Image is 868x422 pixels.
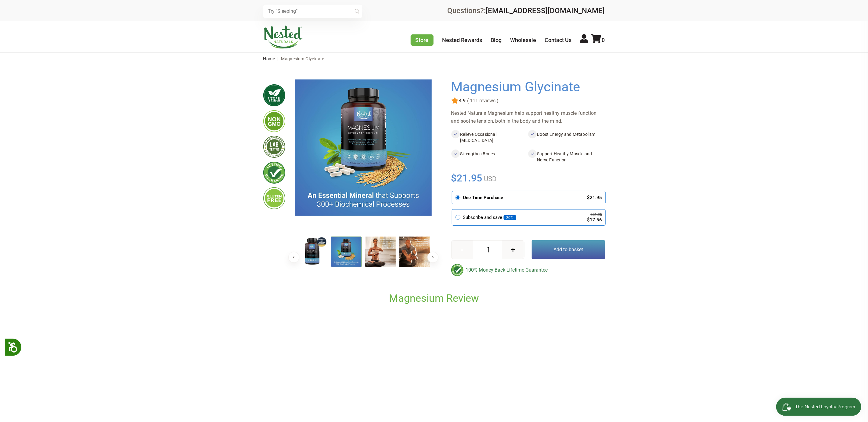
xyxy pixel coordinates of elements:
div: Questions?: [448,7,605,14]
button: + [502,241,524,259]
a: Wholesale [510,37,536,43]
img: thirdpartytested [263,136,285,158]
button: Next [427,252,438,263]
img: Magnesium Glycinate [365,237,396,267]
iframe: Button to open loyalty program pop-up [776,398,862,416]
span: USD [482,175,496,183]
a: 0 [591,37,605,43]
li: Support Healthy Muscle and Nerve Function [528,149,605,164]
img: gmofree [263,110,285,132]
img: vegan [263,84,285,106]
a: Blog [491,37,502,43]
li: Relieve Occasional [MEDICAL_DATA] [451,130,528,145]
span: ( 111 reviews ) [466,98,499,104]
li: Strengthen Bones [451,149,528,164]
input: Try "Sleeping" [263,5,362,18]
h1: Magnesium Glycinate [451,79,602,95]
img: Magnesium Glycinate [297,237,327,267]
a: Nested Rewards [442,37,482,43]
img: Magnesium Glycinate [331,237,362,267]
button: Add to basket [532,240,605,259]
img: star.svg [451,97,459,104]
img: Nested Naturals [263,26,303,49]
span: 4.9 [459,98,466,104]
a: Home [263,56,275,61]
span: | [276,56,280,61]
img: Magnesium Glycinate [399,237,430,267]
button: - [452,241,473,259]
span: $21.95 [451,171,483,185]
img: glutenfree [263,187,285,209]
h2: Magnesium Review [297,292,571,305]
li: Boost Energy and Metabolism [528,130,605,145]
a: [EMAIL_ADDRESS][DOMAIN_NAME] [486,6,605,15]
nav: breadcrumbs [263,53,605,65]
a: Store [411,34,434,46]
div: Nested Naturals Magnesium help support healthy muscle function and soothe tension, both in the bo... [451,109,605,125]
span: Magnesium Glycinate [281,56,324,61]
span: 0 [602,37,605,43]
div: 100% Money Back Lifetime Guarantee [451,264,605,276]
button: Previous [288,252,299,263]
img: Magnesium Glycinate [295,79,432,216]
img: badge-lifetimeguarantee-color.svg [451,264,463,276]
a: Contact Us [545,37,572,43]
img: lifetimeguarantee [263,162,285,184]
